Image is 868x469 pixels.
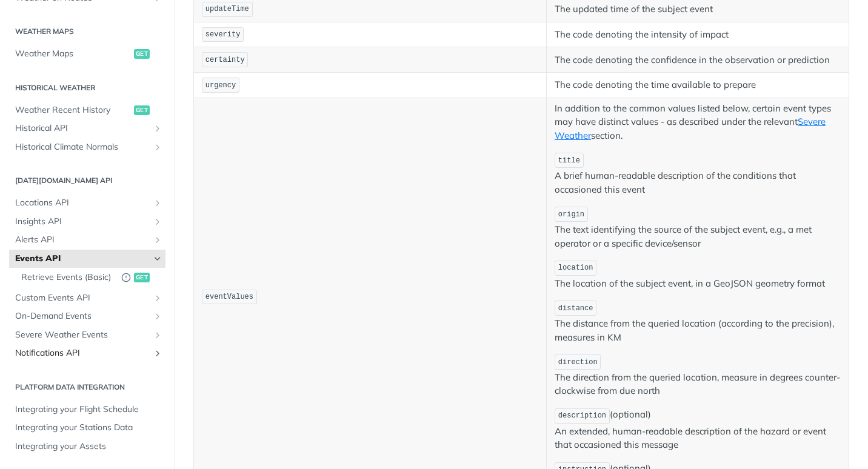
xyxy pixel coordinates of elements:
h2: Platform DATA integration [9,382,165,393]
span: Integrating your Assets [15,441,162,453]
a: On-Demand EventsShow subpages for On-Demand Events [9,307,165,325]
a: Historical Climate NormalsShow subpages for Historical Climate Normals [9,138,165,156]
a: Retrieve Events (Basic)Deprecated Endpointget [15,268,165,287]
p: The code denoting the time available to prepare [555,78,841,92]
a: Alerts APIShow subpages for Alerts API [9,231,165,249]
span: Severe Weather Events [15,329,150,341]
span: Integrating your Stations Data [15,422,162,434]
a: Locations APIShow subpages for Locations API [9,194,165,212]
p: (optional) An extended, human-readable description of the hazard or event that occasioned this me... [555,407,841,452]
p: The code denoting the confidence in the observation or prediction [555,53,841,67]
span: Weather Recent History [15,104,131,116]
span: eventValues [205,293,253,301]
button: Show subpages for Historical API [153,124,162,133]
span: updateTime [205,5,249,13]
button: Show subpages for Severe Weather Events [153,330,162,340]
a: Integrating your Flight Schedule [9,401,165,419]
span: location [558,264,593,272]
span: get [134,49,150,59]
p: A brief human-readable description of the conditions that occasioned this event [555,151,841,196]
h2: Weather Maps [9,26,165,37]
span: Historical API [15,122,150,135]
span: certainty [205,56,245,64]
button: Show subpages for Custom Events API [153,293,162,303]
span: On-Demand Events [15,310,150,322]
span: Insights API [15,216,150,228]
button: Show subpages for Insights API [153,217,162,227]
button: Show subpages for Historical Climate Normals [153,142,162,152]
span: Retrieve Events (Basic) [21,271,115,284]
p: The code denoting the intensity of impact [555,28,841,42]
p: The location of the subject event, in a GeoJSON geometry format [555,259,841,290]
button: Show subpages for Notifications API [153,348,162,358]
p: The distance from the queried location (according to the precision), measures in KM [555,299,841,344]
span: get [134,105,150,115]
span: Historical Climate Normals [15,141,150,153]
span: severity [205,30,241,39]
span: origin [558,210,584,219]
button: Hide subpages for Events API [153,254,162,264]
a: Events APIHide subpages for Events API [9,250,165,268]
span: Alerts API [15,234,150,246]
a: Weather Recent Historyget [9,101,165,119]
a: Insights APIShow subpages for Insights API [9,213,165,231]
span: Events API [15,253,150,265]
a: Weather Mapsget [9,45,165,63]
a: Historical APIShow subpages for Historical API [9,119,165,138]
p: The updated time of the subject event [555,2,841,16]
a: Integrating your Stations Data [9,419,165,437]
span: Integrating your Flight Schedule [15,404,162,416]
a: Severe Weather [555,116,826,141]
button: Show subpages for Alerts API [153,235,162,245]
span: Locations API [15,197,150,209]
span: Custom Events API [15,292,150,304]
span: description [558,411,606,420]
h2: Historical Weather [9,82,165,93]
a: Integrating your Assets [9,437,165,456]
span: Notifications API [15,347,150,359]
p: In addition to the common values listed below, certain event types may have distinct values - as ... [555,102,841,143]
a: Severe Weather EventsShow subpages for Severe Weather Events [9,326,165,344]
a: Notifications APIShow subpages for Notifications API [9,344,165,362]
span: direction [558,358,598,367]
button: Show subpages for On-Demand Events [153,311,162,321]
p: The direction from the queried location, measure in degrees counter-clockwise from due north [555,353,841,398]
span: get [134,273,150,282]
button: Show subpages for Locations API [153,198,162,208]
button: Deprecated Endpoint [121,271,131,284]
span: title [558,156,580,165]
span: urgency [205,81,236,90]
h2: [DATE][DOMAIN_NAME] API [9,175,165,186]
span: Weather Maps [15,48,131,60]
p: The text identifying the source of the subject event, e.g., a met operator or a specific device/s... [555,205,841,250]
a: Custom Events APIShow subpages for Custom Events API [9,289,165,307]
span: distance [558,304,593,313]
